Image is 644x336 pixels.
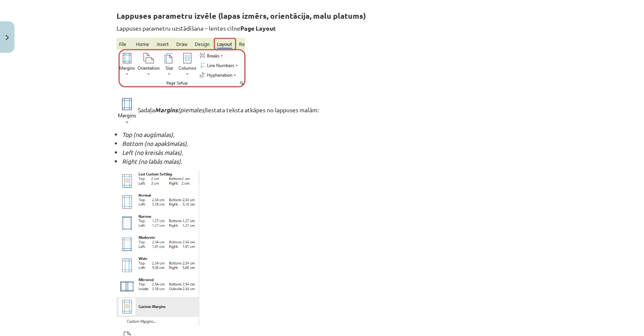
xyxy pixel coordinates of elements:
strong: Page Layout [240,24,276,32]
i: Left (no kreisās malas), [122,148,183,156]
i: Top (no augšmalas), [122,131,174,138]
p: Sadaļa iestata teksta atkāpes no lappuses malām: [117,97,527,125]
strong: Lappuses parametru izvēle (lapas izmērs, orientācija, malu platums) [117,11,366,20]
p: Lappuses parametru uzstādīšana – lentes cilne [117,24,527,33]
i: Bottom (no apakšmalas), [122,140,188,147]
i: Right (no labās malas). [122,157,182,165]
i: (piemales) [178,106,206,114]
img: icon-close-lesson-0947bae3869378f0d4975bcd49f059093ad1ed9edebbc8119c70593378902aed.svg [6,35,9,40]
i: Margins [155,106,178,114]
